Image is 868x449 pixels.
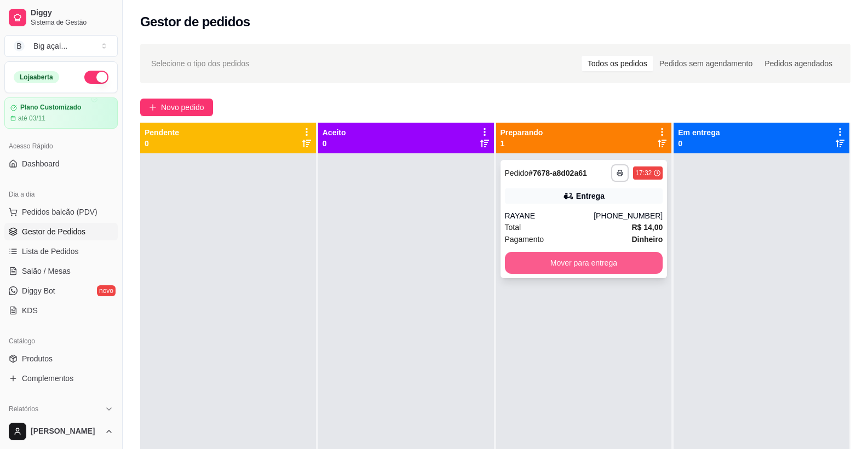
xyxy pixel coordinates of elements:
[9,405,38,413] span: Relatórios
[151,57,249,70] span: Selecione o tipo dos pedidos
[4,243,118,260] a: Lista de Pedidos
[140,99,213,116] button: Novo pedido
[22,246,79,257] span: Lista de Pedidos
[323,127,346,138] p: Aceito
[582,56,653,71] div: Todos os pedidos
[4,332,118,350] div: Catálogo
[22,266,71,277] span: Salão / Mesas
[22,285,55,296] span: Diggy Bot
[635,169,652,177] div: 17:32
[594,210,663,221] div: [PHONE_NUMBER]
[149,103,157,111] span: plus
[505,210,594,221] div: RAYANE
[22,226,85,237] span: Gestor de Pedidos
[4,262,118,280] a: Salão / Mesas
[22,305,38,316] span: KDS
[501,127,543,138] p: Preparando
[22,373,73,384] span: Complementos
[31,18,113,27] span: Sistema de Gestão
[4,155,118,172] a: Dashboard
[4,4,118,31] a: DiggySistema de Gestão
[4,35,118,57] button: Select a team
[678,138,720,149] p: 0
[501,138,543,149] p: 1
[31,427,100,436] span: [PERSON_NAME]
[20,103,81,112] article: Plano Customizado
[4,418,118,445] button: [PERSON_NAME]
[140,13,250,31] h2: Gestor de pedidos
[678,127,720,138] p: Em entrega
[31,8,113,18] span: Diggy
[653,56,758,71] div: Pedidos sem agendamento
[33,41,67,51] div: Big açaí ...
[145,127,179,138] p: Pendente
[505,169,529,177] span: Pedido
[4,137,118,155] div: Acesso Rápido
[631,223,663,232] strong: R$ 14,00
[22,158,60,169] span: Dashboard
[14,41,25,51] span: B
[576,191,605,202] div: Entrega
[758,56,838,71] div: Pedidos agendados
[14,71,59,83] div: Loja aberta
[528,169,587,177] strong: # 7678-a8d02a61
[505,233,544,245] span: Pagamento
[505,221,521,233] span: Total
[4,97,118,129] a: Plano Customizadoaté 03/11
[4,350,118,367] a: Produtos
[84,71,108,84] button: Alterar Status
[161,101,204,113] span: Novo pedido
[4,370,118,387] a: Complementos
[4,223,118,240] a: Gestor de Pedidos
[145,138,179,149] p: 0
[4,186,118,203] div: Dia a dia
[22,206,97,217] span: Pedidos balcão (PDV)
[22,353,53,364] span: Produtos
[4,302,118,319] a: KDS
[4,203,118,221] button: Pedidos balcão (PDV)
[631,235,663,244] strong: Dinheiro
[18,114,45,123] article: até 03/11
[505,252,663,274] button: Mover para entrega
[323,138,346,149] p: 0
[4,282,118,300] a: Diggy Botnovo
